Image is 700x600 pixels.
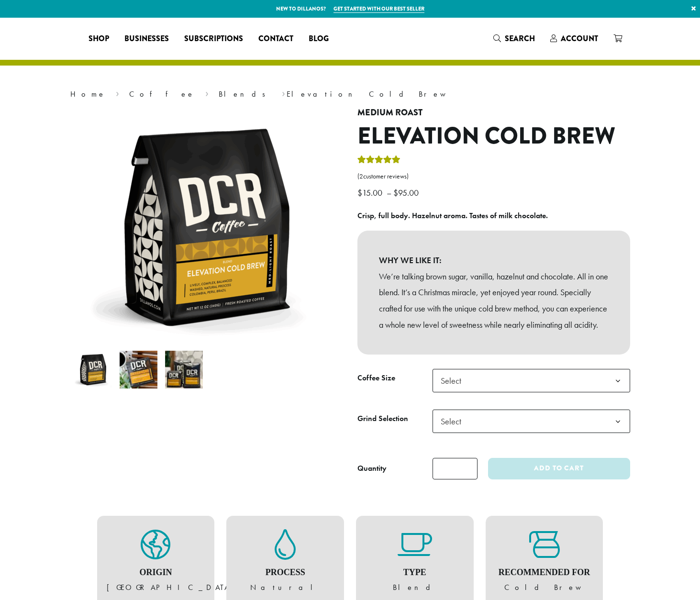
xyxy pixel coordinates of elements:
span: Select [433,410,630,433]
div: Rated 5.00 out of 5 [357,154,400,168]
span: › [282,85,285,100]
span: Shop [89,33,109,45]
b: WHY WE LIKE IT: [379,252,609,268]
a: Coffee [129,89,195,99]
h4: Process [236,567,334,578]
figure: [GEOGRAPHIC_DATA] [107,529,205,593]
img: Elevation Cold Brew [74,351,112,389]
span: Blog [309,33,329,45]
h4: Type [366,567,464,578]
span: › [116,85,119,100]
figure: Natural [236,529,334,593]
a: Search [486,31,543,46]
span: – [387,187,391,198]
img: Elevation Cold Brew - Image 2 [120,351,157,389]
span: Select [433,369,630,392]
span: Subscriptions [184,33,243,45]
nav: Breadcrumb [70,89,630,100]
span: Select [437,412,471,431]
a: Home [70,89,106,99]
bdi: 95.00 [393,187,421,198]
span: Search [505,33,535,44]
span: $ [357,187,362,198]
bdi: 15.00 [357,187,385,198]
span: Select [437,371,471,390]
p: We’re talking brown sugar, vanilla, hazelnut and chocolate. All in one blend. It’s a Christmas mi... [379,268,609,333]
a: (2customer reviews) [357,172,630,181]
h4: Medium Roast [357,108,630,118]
label: Coffee Size [357,371,433,385]
img: Elevation Cold Brew - Image 3 [165,351,203,389]
h4: Origin [107,567,205,578]
figure: Cold Brew [495,529,594,593]
span: 2 [359,172,363,180]
h1: Elevation Cold Brew [357,122,630,150]
span: Account [561,33,598,44]
span: $ [393,187,398,198]
a: Shop [81,31,117,46]
span: › [205,85,209,100]
h4: Recommended For [495,567,594,578]
a: Blends [219,89,272,99]
button: Add to cart [488,458,630,479]
a: Get started with our best seller [333,5,424,13]
span: Businesses [124,33,169,45]
b: Crisp, full body. Hazelnut aroma. Tastes of milk chocolate. [357,211,548,221]
img: Elevation Cold Brew [87,108,326,347]
label: Grind Selection [357,412,433,426]
div: Quantity [357,463,387,474]
figure: Blend [366,529,464,593]
input: Product quantity [433,458,478,479]
span: Contact [258,33,293,45]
